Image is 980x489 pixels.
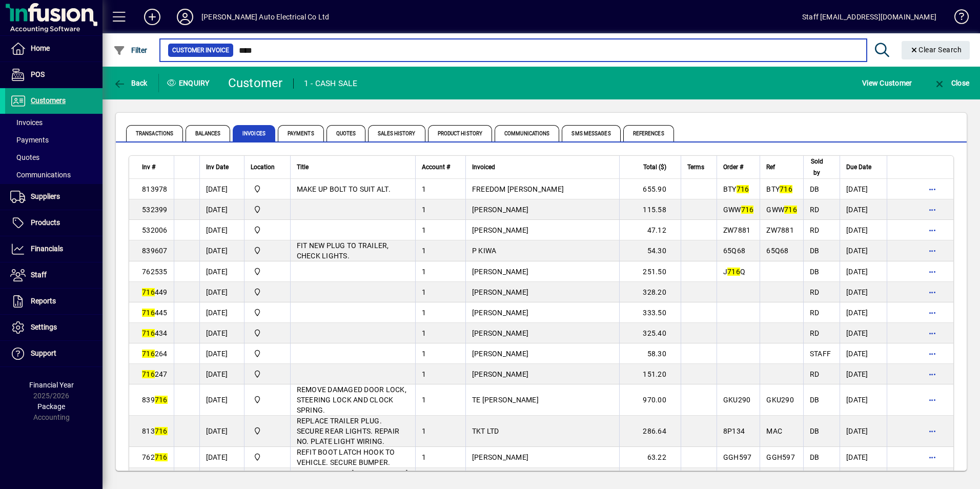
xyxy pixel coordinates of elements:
[31,70,45,78] span: POS
[31,271,47,279] span: Staff
[297,161,409,173] div: Title
[924,470,941,486] button: More options
[924,284,941,300] button: More options
[142,288,168,296] span: 449
[472,427,499,435] span: TKT LTD
[297,448,395,466] span: REFIT BOOT LATCH HOOK TO VEHICLE. SECURE BUMPER.
[495,125,559,141] span: Communications
[924,423,941,439] button: More options
[810,226,820,234] span: RD
[251,328,284,339] span: Central
[422,185,426,193] span: 1
[142,453,168,461] span: 762
[619,282,681,302] td: 328.20
[199,364,244,384] td: [DATE]
[142,309,168,317] span: 445
[199,199,244,220] td: [DATE]
[810,370,820,378] span: RD
[924,304,941,321] button: More options
[199,416,244,447] td: [DATE]
[766,226,794,234] span: ZW7881
[846,161,871,173] span: Due Date
[924,392,941,408] button: More options
[723,185,749,193] span: BTY
[933,79,969,87] span: Close
[472,453,528,461] span: [PERSON_NAME]
[472,226,528,234] span: [PERSON_NAME]
[422,288,426,296] span: 1
[924,181,941,197] button: More options
[846,161,881,173] div: Due Date
[623,125,674,141] span: References
[172,45,229,55] span: Customer Invoice
[840,384,887,416] td: [DATE]
[472,288,528,296] span: [PERSON_NAME]
[924,222,941,238] button: More options
[251,204,284,215] span: Central
[902,41,970,59] button: Clear
[142,396,168,404] span: 839
[727,268,740,276] em: 716
[5,236,103,262] a: Financials
[251,287,284,298] span: Central
[297,385,406,414] span: REMOVE DAMAGED DOOR LOCK, STEERING LOCK AND CLOCK SPRING.
[251,266,284,277] span: Central
[619,199,681,220] td: 115.58
[5,210,103,236] a: Products
[840,468,887,489] td: [DATE]
[155,453,168,461] em: 716
[37,402,65,411] span: Package
[142,247,168,255] span: 839607
[199,343,244,364] td: [DATE]
[199,282,244,302] td: [DATE]
[5,166,103,184] a: Communications
[619,302,681,323] td: 333.50
[103,74,159,92] app-page-header-button: Back
[142,370,155,378] em: 716
[840,282,887,302] td: [DATE]
[206,161,229,173] span: Inv Date
[142,350,168,358] span: 264
[924,263,941,280] button: More options
[422,329,426,337] span: 1
[199,240,244,261] td: [DATE]
[31,218,60,227] span: Products
[422,370,426,378] span: 1
[251,348,284,359] span: Central
[136,8,169,26] button: Add
[5,36,103,62] a: Home
[840,199,887,220] td: [DATE]
[810,329,820,337] span: RD
[562,125,620,141] span: SMS Messages
[924,325,941,341] button: More options
[142,206,168,214] span: 532399
[297,161,309,173] span: Title
[5,62,103,88] a: POS
[840,343,887,364] td: [DATE]
[802,9,936,25] div: Staff [EMAIL_ADDRESS][DOMAIN_NAME]
[619,179,681,199] td: 655.90
[840,447,887,468] td: [DATE]
[228,75,283,91] div: Customer
[810,427,820,435] span: DB
[619,447,681,468] td: 63.22
[10,118,43,127] span: Invoices
[142,161,155,173] span: Inv #
[422,247,426,255] span: 1
[422,453,426,461] span: 1
[10,171,71,179] span: Communications
[840,323,887,343] td: [DATE]
[723,161,743,173] span: Order #
[840,364,887,384] td: [DATE]
[472,350,528,358] span: [PERSON_NAME]
[619,416,681,447] td: 286.64
[142,226,168,234] span: 532006
[201,9,329,25] div: [PERSON_NAME] Auto Electrical Co Ltd
[251,161,284,173] div: Location
[472,161,495,173] span: Invoiced
[31,96,66,105] span: Customers
[810,268,820,276] span: DB
[422,396,426,404] span: 1
[810,288,820,296] span: RD
[251,369,284,380] span: Central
